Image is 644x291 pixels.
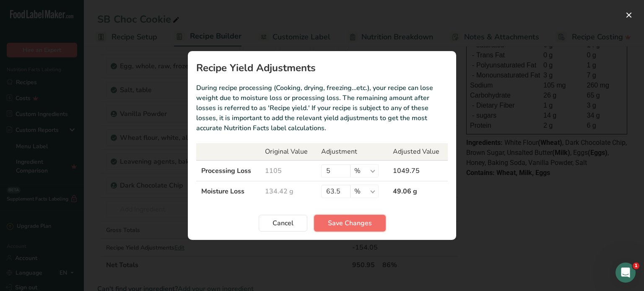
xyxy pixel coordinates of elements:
td: 134.42 g [260,181,316,202]
th: Original Value [260,143,316,160]
th: Adjusted Value [388,143,448,160]
td: Moisture Loss [196,181,260,202]
td: Processing Loss [196,160,260,181]
p: During recipe processing (Cooking, drying, freezing…etc.), your recipe can lose weight due to moi... [196,83,448,133]
span: 1 [633,263,639,269]
h1: Recipe Yield Adjustments [196,63,448,73]
iframe: Intercom live chat [615,263,636,283]
td: 49.06 g [388,181,448,202]
button: Save Changes [314,215,386,232]
td: 1049.75 [388,160,448,181]
button: Cancel [259,215,307,232]
td: 1105 [260,160,316,181]
span: Save Changes [328,218,372,228]
span: Cancel [273,218,293,228]
th: Adjustment [316,143,388,160]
